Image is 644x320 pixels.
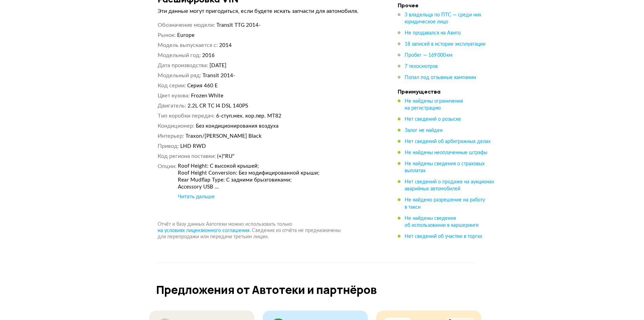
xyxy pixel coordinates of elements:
[405,216,479,227] span: Не найдены сведения об использовании в каршеринге
[158,102,186,110] dt: Двигатель
[158,82,186,89] dt: Код серии
[191,93,223,98] span: Frozen White
[158,112,215,120] dt: Тип коробки передач
[405,64,438,69] span: 7 техосмотров
[405,234,482,239] span: Нет сведений об участии в торгах
[177,33,194,38] span: Europe
[405,31,461,35] span: Не продавался на Авито
[216,113,281,119] span: 6-ступ.мех. кор.пер. MT82
[158,143,179,150] dt: Привод
[158,62,208,69] dt: Дата производства
[405,99,463,111] span: Не найдены ограничения на регистрацию
[185,134,262,139] span: Traxon/[PERSON_NAME] Black
[398,2,495,9] h4: Прочее
[405,139,491,144] span: Нет сведений об арбитражных делах
[158,52,201,59] dt: Модельный год
[158,133,184,140] dt: Интерьер
[188,103,248,109] span: 2.2L CR TC I4 DSL 140PS
[209,63,226,68] span: [DATE]
[158,32,176,39] dt: Рынок
[158,122,194,130] dt: Кондиционер
[405,117,461,122] span: Нет сведений о розыске
[405,150,487,155] span: Не найдены неоплаченные штрафы
[398,88,495,95] h4: Преимущества
[158,42,218,49] dt: Модель выпускается с
[405,42,485,47] span: 18 записей в истории эксплуатации
[158,92,190,99] dt: Цвет кузова
[405,53,452,58] span: Пробег — 169 000 км
[158,228,249,233] span: на условиях лицензионного соглашения
[405,75,476,80] span: Попал под отзывные кампании
[158,72,201,79] dt: Модельный ряд
[180,144,206,149] span: LHD RWD
[196,123,279,129] span: Без кондиционирования воздуха
[202,53,215,58] span: 2016
[216,23,261,28] span: Transit TTG 2014-
[158,22,215,29] dt: Обозначение модели
[405,198,485,209] span: Не найдено разрешение на работу в такси
[405,161,485,173] span: Не найдены сведения о страховых выплатах
[158,163,176,200] dt: Опции
[158,8,377,15] p: Эти данные могут пригодиться, если будете искать запчасти для автомобиля.
[158,153,216,160] dt: Код региона поставки
[178,163,377,191] div: Roof Height: С высокой крышей; Roof Height Conversion: Без модифицированной крыши; Rear Mudflap T...
[219,43,232,48] span: 2014
[178,193,215,200] div: Читать дальше
[405,13,481,24] span: 3 владельца по ПТС — среди них юридическое лицо
[405,179,494,191] span: Нет сведений о продаже на аукционах аварийных автомобилей
[149,221,385,240] div: Отчёт и базу данных Автотеки можно использовать только . Сведения из отчёта не предназначены для ...
[202,73,235,78] span: Transit 2014-
[156,282,377,297] span: Предложения от Автотеки и партнёров
[217,154,234,159] span: (+)"RU"
[405,128,443,133] span: Залог не найден
[187,83,218,88] span: Серия 460 E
